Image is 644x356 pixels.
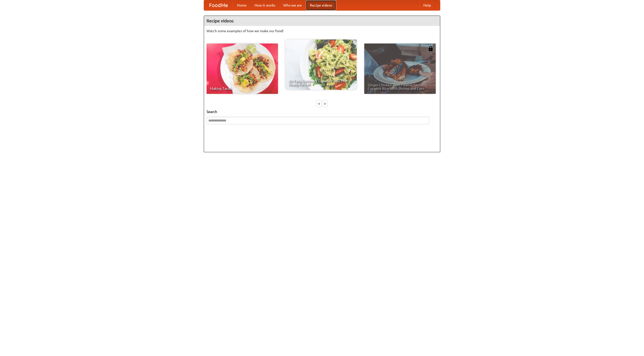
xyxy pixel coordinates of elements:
a: How it works [251,0,279,10]
a: Home [233,0,251,10]
span: An Easy, Summery Tomato Pasta That's Ready for Fall [289,79,353,86]
span: Making Tacos [210,87,274,90]
div: » [323,100,327,107]
a: An Easy, Summery Tomato Pasta That's Ready for Fall [285,39,357,90]
div: « [317,100,321,107]
a: Making Tacos [207,44,278,94]
h5: Search [207,109,437,114]
p: Watch some examples of how we make our food! [207,28,437,33]
a: Who we are [279,0,306,10]
a: FoodMe [204,0,233,10]
a: Recipe videos [306,0,336,10]
img: 483408.png [428,46,433,51]
h4: Recipe videos [204,16,440,26]
a: Help [419,0,435,10]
